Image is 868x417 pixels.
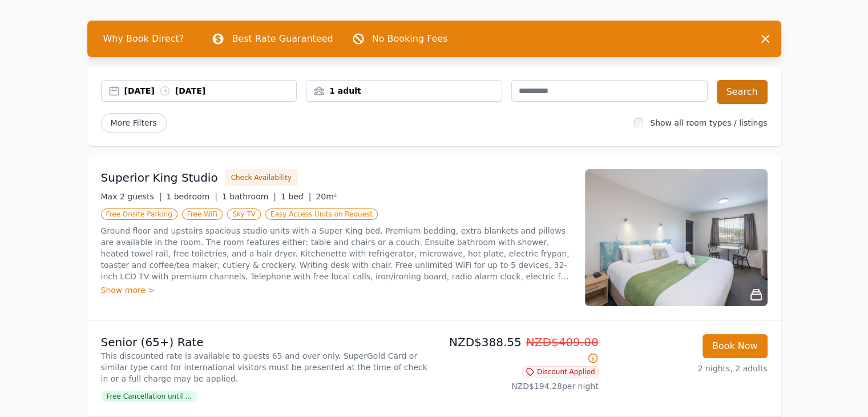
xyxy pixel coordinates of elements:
span: 20m² [316,192,337,201]
span: Free Cancellation until ... [101,391,197,402]
button: Book Now [703,334,768,358]
p: Senior (65+) Rate [101,334,430,350]
p: 2 nights, 2 adults [608,363,768,374]
span: 1 bedroom | [166,192,217,201]
span: More Filters [101,113,167,133]
p: Ground floor and upstairs spacious studio units with a Super King bed. Premium bedding, extra bla... [101,225,571,282]
span: Easy Access Units on Request [265,209,378,220]
button: Search [717,80,768,104]
span: 1 bathroom | [222,192,276,201]
span: Discount Applied [522,366,599,378]
span: Why Book Direct? [94,27,193,50]
button: Check Availability [225,169,298,186]
span: Free Onsite Parking [101,209,177,220]
div: Show more > [101,284,571,296]
span: Max 2 guests | [101,192,162,201]
p: NZD$388.55 [439,334,599,366]
p: This discounted rate is available to guests 65 and over only. SuperGold Card or similar type card... [101,350,430,384]
label: Show all room types / listings [650,118,767,127]
div: [DATE] [DATE] [124,85,297,97]
span: Free WiFi [182,209,223,220]
p: NZD$194.28 per night [439,380,599,392]
div: 1 adult [306,85,502,97]
span: 1 bed | [281,192,311,201]
span: Sky TV [227,209,261,220]
p: Best Rate Guaranteed [232,32,333,46]
span: NZD$409.00 [526,335,599,349]
p: No Booking Fees [372,32,448,46]
h3: Superior King Studio [101,170,218,186]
